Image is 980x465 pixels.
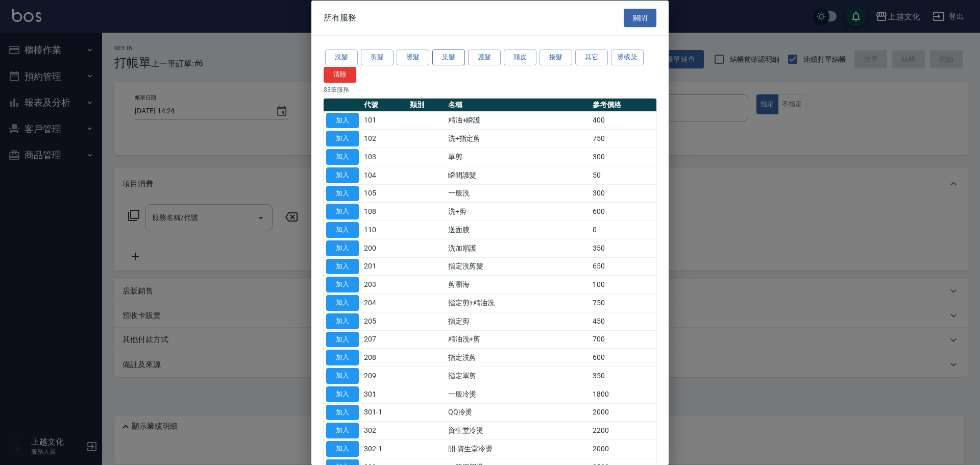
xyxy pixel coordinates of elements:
td: 450 [590,312,656,330]
td: 指定單剪 [446,366,591,385]
td: 301-1 [361,403,407,422]
td: 101 [361,111,407,130]
button: 加入 [326,222,359,238]
td: 單剪 [446,148,591,166]
button: 加入 [326,185,359,201]
td: 208 [361,348,407,366]
td: 洗加順護 [446,239,591,257]
button: 加入 [326,350,359,365]
td: 302-1 [361,439,407,458]
td: 105 [361,184,407,203]
span: 所有服務 [324,12,356,22]
button: 加入 [326,386,359,402]
td: 750 [590,129,656,148]
button: 加入 [326,313,359,329]
button: 清除 [324,66,356,82]
button: 加入 [326,167,359,183]
td: 指定洗剪 [446,348,591,366]
td: QQ冷燙 [446,403,591,422]
td: 100 [590,275,656,293]
button: 燙髮 [397,50,429,65]
button: 加入 [326,277,359,292]
td: 洗+剪 [446,202,591,221]
td: 209 [361,366,407,385]
td: 302 [361,421,407,439]
td: 瞬間護髮 [446,166,591,184]
td: 103 [361,148,407,166]
td: 資生堂冷燙 [446,421,591,439]
td: 指定剪 [446,312,591,330]
td: 102 [361,129,407,148]
button: 加入 [326,204,359,219]
td: 精油+瞬護 [446,111,591,130]
td: 650 [590,257,656,276]
button: 加入 [326,240,359,256]
button: 加入 [326,149,359,165]
button: 護髮 [468,50,501,65]
td: 300 [590,184,656,203]
td: 400 [590,111,656,130]
td: 201 [361,257,407,276]
button: 剪髮 [361,50,394,65]
button: 頭皮 [504,50,536,65]
button: 加入 [326,441,359,457]
td: 0 [590,221,656,239]
button: 洗髮 [325,50,358,65]
button: 染髮 [432,50,465,65]
button: 加入 [326,295,359,311]
td: 301 [361,385,407,403]
th: 代號 [361,98,407,111]
p: 83 筆服務 [324,85,656,94]
button: 加入 [326,404,359,420]
button: 加入 [326,131,359,146]
td: 1800 [590,385,656,403]
button: 燙或染 [611,50,644,65]
td: 開-資生堂冷燙 [446,439,591,458]
button: 加入 [326,368,359,384]
td: 104 [361,166,407,184]
td: 一般洗 [446,184,591,203]
td: 一般冷燙 [446,385,591,403]
button: 接髮 [540,50,572,65]
td: 750 [590,293,656,312]
button: 加入 [326,423,359,438]
td: 207 [361,330,407,349]
td: 600 [590,348,656,366]
button: 加入 [326,331,359,347]
td: 50 [590,166,656,184]
td: 剪瀏海 [446,275,591,293]
td: 110 [361,221,407,239]
td: 洗+指定剪 [446,129,591,148]
button: 其它 [575,50,608,65]
td: 350 [590,366,656,385]
th: 名稱 [446,98,591,111]
td: 送面膜 [446,221,591,239]
td: 204 [361,293,407,312]
td: 200 [361,239,407,257]
th: 類別 [407,98,446,111]
td: 300 [590,148,656,166]
td: 精油洗+剪 [446,330,591,349]
td: 203 [361,275,407,293]
button: 加入 [326,112,359,128]
th: 參考價格 [590,98,656,111]
button: 加入 [326,258,359,274]
td: 108 [361,202,407,221]
td: 600 [590,202,656,221]
td: 2000 [590,439,656,458]
button: 關閉 [624,8,656,27]
td: 350 [590,239,656,257]
td: 2000 [590,403,656,422]
td: 2200 [590,421,656,439]
td: 指定洗剪髮 [446,257,591,276]
td: 205 [361,312,407,330]
td: 700 [590,330,656,349]
td: 指定剪+精油洗 [446,293,591,312]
